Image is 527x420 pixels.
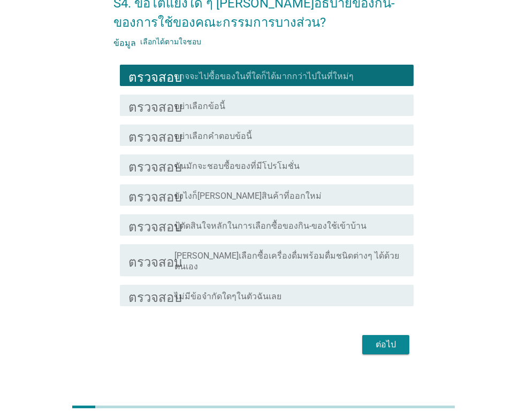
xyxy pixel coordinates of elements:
font: ฉันมักจะชอบซื้อของที่มีโปรโมชั่น [174,161,300,171]
font: อย่าเลือกข้อนี้ [174,101,225,111]
font: [PERSON_NAME]เลือกซื้อเครื่องดื่มพร้อมดื่มชนิดต่างๆ ได้ด้วยตนเอง [174,251,399,271]
font: อาจจะไปซื้อของในที่ใดก็ได้มากกว่าไปในที่ใหม่ๆ [174,71,354,81]
font: ตรวจสอบ [128,69,182,82]
font: เลือกได้ตามใจชอบ [140,37,201,46]
font: ตรวจสอบ [128,159,182,172]
font: ตรวจสอบ [128,189,182,201]
font: ตรวจสอบ [128,254,182,267]
font: ตรวจสอบ [128,219,182,231]
font: ตรวจสอบ [128,129,182,142]
font: ตรวจสอบ [128,99,182,112]
font: ข้อมูล [113,37,136,46]
font: อย่าเลือกคำตอบข้อนี้ [174,131,252,141]
font: ตรวจสอบ [128,289,182,302]
font: ปู้ตัดสินใจหลักในการเลือกซื้อของกิน-ของใช้เข้าบ้าน [174,221,366,231]
font: ยังไงก็[PERSON_NAME]สินค้าที่ออกใหม่ [174,191,322,201]
font: ต่อไป [376,339,396,349]
button: ต่อไป [362,335,409,354]
font: ไม่มีข้อจำกัดใดๆในตัวฉันเลย [174,291,281,301]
